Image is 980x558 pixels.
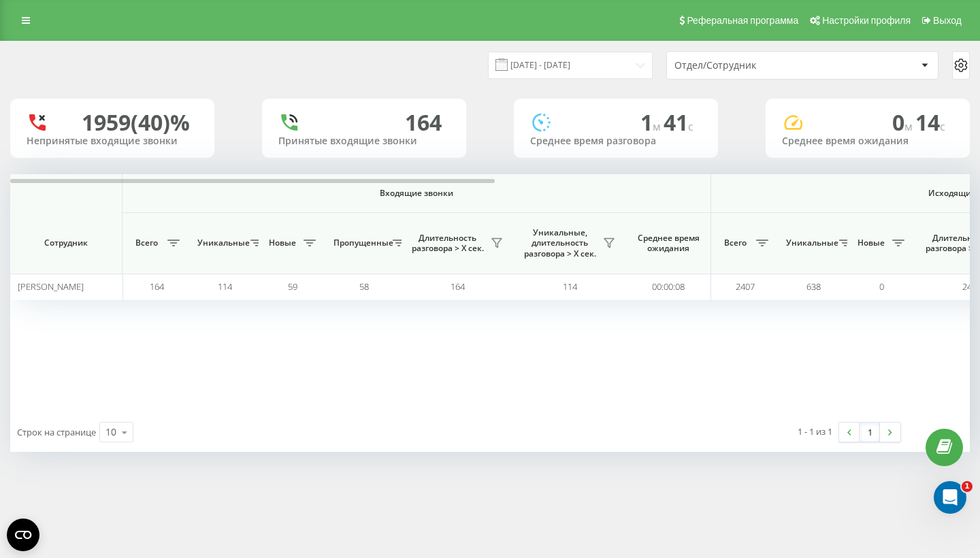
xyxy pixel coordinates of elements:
span: Среднее время ожидания [636,233,700,254]
div: Среднее время ожидания [782,135,953,147]
span: 1 [640,108,664,137]
div: 1959 (40)% [82,110,190,135]
span: 114 [218,280,232,293]
span: 164 [150,280,164,293]
span: Строк на странице [17,426,96,438]
span: Входящие звонки [158,188,675,199]
span: Настройки профиля [822,15,911,26]
span: 638 [806,280,821,293]
span: Всего [129,237,163,248]
span: c [940,119,945,134]
iframe: Intercom live chat [934,481,966,514]
span: 164 [451,280,465,293]
div: 10 [105,425,116,439]
div: Непринятые входящие звонки [27,135,198,147]
div: Отдел/Сотрудник [674,60,837,71]
span: Реферальная программа [687,15,798,26]
span: 1 [962,481,973,492]
span: 59 [288,280,297,293]
span: Уникальные [197,237,246,248]
button: Open CMP widget [7,519,39,551]
span: 0 [879,280,884,293]
div: Принятые входящие звонки [278,135,450,147]
span: 58 [359,280,369,293]
span: Длительность разговора > Х сек. [408,233,487,254]
span: c [688,119,693,134]
td: 00:00:08 [626,274,711,300]
span: 0 [892,108,915,137]
span: [PERSON_NAME] [18,280,84,293]
span: Сотрудник [22,237,110,248]
span: Новые [854,237,888,248]
span: Новые [265,237,299,248]
span: Пропущенные [333,237,389,248]
span: 114 [563,280,577,293]
div: 164 [405,110,442,135]
div: 1 - 1 из 1 [798,425,832,438]
a: 1 [860,423,880,442]
span: Уникальные, длительность разговора > Х сек. [521,227,599,259]
span: м [904,119,915,134]
div: Среднее время разговора [530,135,702,147]
span: Всего [718,237,752,248]
span: Выход [933,15,962,26]
span: м [653,119,664,134]
span: 41 [664,108,693,137]
span: 2407 [736,280,755,293]
span: 14 [915,108,945,137]
span: Уникальные [786,237,835,248]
